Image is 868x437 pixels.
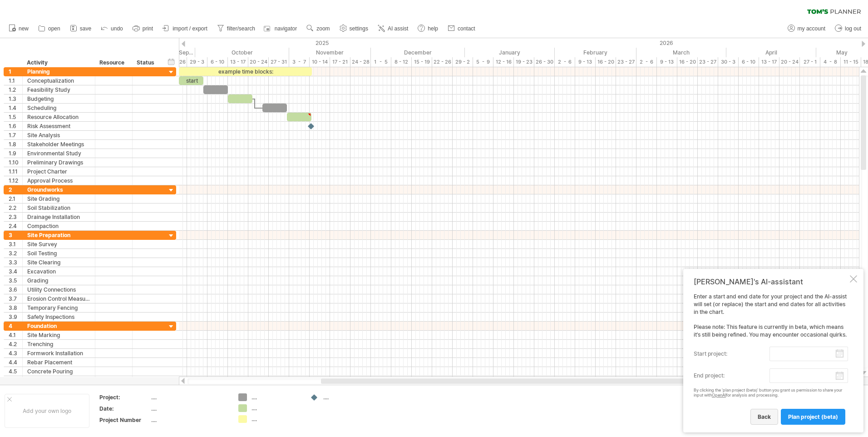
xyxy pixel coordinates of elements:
a: my account [785,23,828,35]
div: Formwork Installation [27,349,90,358]
div: Resource [99,58,127,67]
div: 1.11 [9,167,22,176]
div: 9 - 13 [575,57,596,67]
span: save [80,25,91,32]
div: 1.12 [9,176,22,185]
div: Project Number [99,416,149,424]
div: 5 - 9 [473,57,493,67]
a: save [68,23,94,35]
label: end project: [694,368,769,383]
a: open [36,23,63,35]
div: .... [252,415,301,423]
a: contact [445,23,478,35]
div: 1.8 [9,140,22,149]
div: 4.2 [9,340,22,348]
div: 10 - 14 [310,57,330,67]
div: Foundation [27,322,90,330]
div: 4.4 [9,358,22,367]
div: October 2025 [195,48,289,57]
label: start project: [694,347,769,361]
div: 3.4 [9,267,22,276]
a: plan project (beta) [781,409,845,425]
div: Safety Inspections [27,313,90,321]
div: 4 [9,322,22,330]
span: AI assist [388,25,408,32]
span: contact [458,25,475,32]
div: 4.1 [9,331,22,339]
div: 16 - 20 [677,57,698,67]
div: 3.2 [9,249,22,258]
span: log out [845,25,861,32]
span: back [758,413,771,420]
div: 2 [9,185,22,194]
span: import / export [173,25,207,32]
div: Approval Process [27,176,90,185]
div: 1.6 [9,122,22,130]
span: zoom [316,25,330,32]
div: Trenching [27,340,90,348]
div: 1.3 [9,94,22,103]
div: 3.6 [9,285,22,294]
div: Soil Testing [27,249,90,258]
div: Site Grading [27,194,90,203]
a: print [130,23,156,35]
div: .... [151,405,227,412]
div: March 2026 [636,48,726,57]
a: import / export [160,23,210,35]
div: 13 - 17 [228,57,248,67]
div: Project Charter [27,167,90,176]
div: November 2025 [289,48,371,57]
div: 3.7 [9,294,22,303]
a: AI assist [375,23,411,35]
div: 1.2 [9,85,22,94]
div: 2.3 [9,213,22,221]
div: Soil Stabilization [27,204,90,212]
div: .... [323,393,373,401]
div: 19 - 23 [514,57,534,67]
a: filter/search [215,23,258,35]
div: 3.1 [9,240,22,248]
div: 29 - 2 [453,57,473,67]
div: 1 [9,67,22,76]
div: example time blocks: [179,67,312,76]
span: filter/search [227,25,255,32]
div: 4.5 [9,367,22,376]
div: 2.2 [9,204,22,212]
div: Rebar Placement [27,358,90,367]
div: Leveling [27,376,90,385]
div: Resource Allocation [27,113,90,121]
div: By clicking the 'plan project (beta)' button you grant us permission to share your input with for... [694,388,848,398]
div: Feasibility Study [27,85,90,94]
div: Planning [27,67,90,76]
div: 27 - 1 [800,57,820,67]
div: 2.4 [9,222,22,230]
div: 16 - 20 [596,57,616,67]
div: 23 - 27 [698,57,718,67]
div: Risk Assessment [27,122,90,130]
div: 6 - 10 [207,57,228,67]
div: 4 - 8 [820,57,841,67]
div: Preliminary Drawings [27,158,90,167]
div: Site Analysis [27,131,90,139]
div: 26 - 30 [534,57,555,67]
div: .... [252,393,301,401]
div: 29 - 3 [187,57,207,67]
div: .... [151,393,227,401]
div: 1.5 [9,113,22,121]
div: 20 - 24 [248,57,269,67]
div: 22 - 26 [432,57,453,67]
div: 8 - 12 [391,57,412,67]
div: Erosion Control Measures [27,294,90,303]
div: 3.5 [9,276,22,285]
div: 3 [9,231,22,239]
a: log out [833,23,864,35]
span: navigator [275,25,297,32]
div: 3.3 [9,258,22,267]
div: Site Preparation [27,231,90,239]
div: Site Survey [27,240,90,248]
div: 4.6 [9,376,22,385]
span: new [19,25,29,32]
div: 24 - 28 [350,57,371,67]
div: Conceptualization [27,76,90,85]
div: .... [252,404,301,412]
